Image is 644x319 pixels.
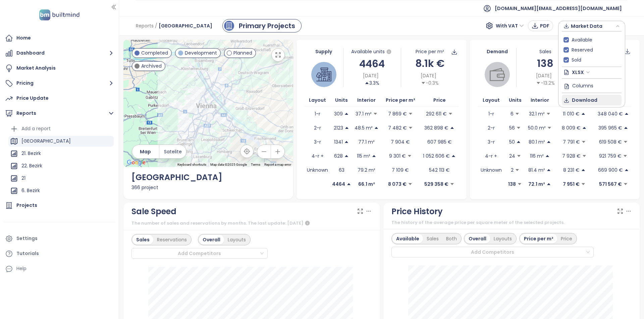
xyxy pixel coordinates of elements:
[421,81,426,85] span: caret-down
[581,168,586,172] span: caret-up
[424,124,448,132] p: 362 898 €
[16,249,39,258] div: Tutorials
[511,166,514,174] p: 2
[598,124,622,132] p: 395 965 €
[344,140,349,144] span: caret-up
[131,171,285,184] div: [GEOGRAPHIC_DATA]
[581,140,586,144] span: caret-down
[199,235,224,244] div: Overall
[391,138,410,146] p: 7 904 €
[153,235,191,244] div: Reservations
[3,232,115,245] a: Settings
[8,136,114,147] div: [GEOGRAPHIC_DATA]
[448,111,453,116] span: caret-down
[478,149,504,163] td: 4-r +
[8,161,114,171] div: 22. Bezirk
[334,124,343,132] p: 2123
[305,48,343,55] div: Supply
[357,152,370,160] p: 115 m²
[429,166,450,174] p: 542 113 €
[563,110,580,117] p: 11 010 €
[21,186,40,195] div: 6. Bezirk
[427,138,452,146] p: 607 985 €
[623,182,628,186] span: caret-down
[569,46,596,54] span: Reserved
[490,234,516,243] div: Layouts
[164,148,182,155] span: Satelite
[599,180,622,188] p: 571 567 €
[416,48,444,55] div: Price per m²
[598,110,623,117] p: 348 040 €
[365,81,369,85] span: caret-up
[536,81,541,85] span: caret-down
[624,168,629,172] span: caret-up
[334,110,343,117] p: 309
[526,94,554,107] th: Interior
[344,111,349,116] span: caret-up
[478,48,517,55] div: Demand
[569,56,584,64] span: Sold
[424,180,448,188] p: 529 358 €
[421,94,459,107] th: Price
[16,234,38,243] div: Settings
[3,199,115,212] a: Projects
[517,182,522,186] span: caret-down
[389,152,406,160] p: 9 301 €
[572,96,597,104] span: Download
[478,163,504,177] td: Unknown
[388,124,407,132] p: 7 482 €
[131,184,285,191] div: 366 project
[545,154,550,158] span: caret-up
[391,219,632,226] div: The history of the average price per square meter of the selected projects.
[563,180,580,188] p: 7 951 €
[332,180,345,188] p: 4464
[509,138,515,146] p: 50
[141,62,162,70] span: Archived
[407,154,412,158] span: caret-down
[530,152,544,160] p: 116 m²
[365,79,379,87] div: 3.3%
[305,121,330,135] td: 2-r
[3,47,115,60] button: Dashboard
[343,48,401,56] div: Available units
[16,264,26,273] div: Help
[8,173,114,184] div: 21
[305,149,330,163] td: 4-r +
[344,126,349,130] span: caret-up
[528,20,553,31] button: PDF
[557,234,576,243] div: Price
[547,126,552,130] span: caret-down
[571,21,614,31] span: Market Data
[3,262,115,275] div: Help
[222,19,302,32] a: primary
[21,137,71,145] div: [GEOGRAPHIC_DATA]
[136,20,154,32] span: Reports
[3,107,115,120] button: Reports
[132,235,153,244] div: Sales
[8,148,114,159] div: 21. Bezirk
[529,138,545,146] p: 80.1 m²
[21,162,42,170] div: 22. Bezirk
[3,247,115,260] a: Tutorials
[504,94,526,107] th: Units
[131,205,176,218] div: Sale Speed
[3,62,115,75] a: Market Analysis
[423,234,442,243] div: Sales
[516,140,521,144] span: caret-up
[233,49,252,57] span: Planned
[572,67,590,77] span: XLSX
[185,49,217,57] span: Development
[450,182,454,186] span: caret-down
[562,124,581,132] p: 8 009 €
[528,166,545,174] p: 81.4 m²
[16,34,31,42] div: Home
[356,110,372,117] p: 37.1 m²
[517,154,521,158] span: caret-down
[450,126,454,130] span: caret-up
[562,80,622,91] button: Columns
[546,140,551,144] span: caret-up
[517,48,574,55] div: Sales
[21,174,25,182] div: 21
[478,94,504,107] th: Layout
[374,126,379,130] span: caret-up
